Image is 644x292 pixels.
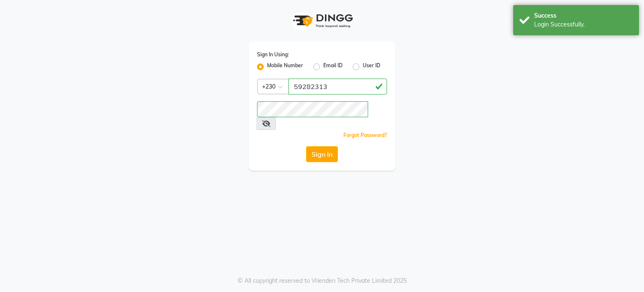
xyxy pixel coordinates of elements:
[534,11,633,20] div: Success
[363,62,380,72] label: User ID
[257,101,368,117] input: Username
[343,132,387,138] a: Forgot Password?
[288,8,356,33] img: logo1.svg
[257,51,289,58] label: Sign In Using:
[306,146,338,162] button: Sign In
[288,79,387,95] input: Username
[534,20,633,29] div: Login Successfully.
[323,62,343,72] label: Email ID
[267,62,303,72] label: Mobile Number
